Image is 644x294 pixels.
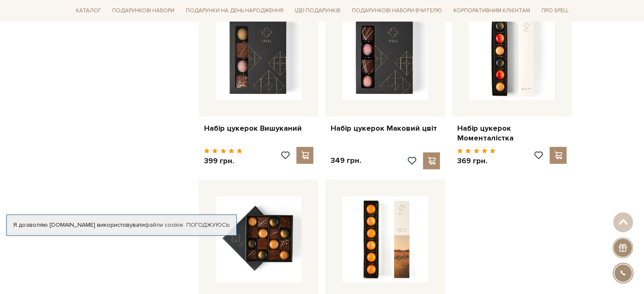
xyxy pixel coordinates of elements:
[109,4,178,17] a: Подарункові набори
[330,124,440,133] a: Набір цукерок Маковий цвіт
[348,3,445,18] a: Подарункові набори Вчителю
[330,156,361,165] p: 349 грн.
[457,124,567,143] a: Набір цукерок Моменталістка
[204,124,314,133] a: Набір цукерок Вишуканий
[145,221,183,228] a: файли cookie
[7,221,236,229] div: Я дозволяю [DOMAIN_NAME] використовувати
[204,156,243,166] p: 399 грн.
[450,4,533,17] a: Корпоративним клієнтам
[291,4,344,17] a: Ідеї подарунків
[457,156,495,166] p: 369 грн.
[538,4,572,17] a: Про Spell
[182,4,287,17] a: Подарунки на День народження
[72,4,105,17] a: Каталог
[186,221,229,229] a: Погоджуюсь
